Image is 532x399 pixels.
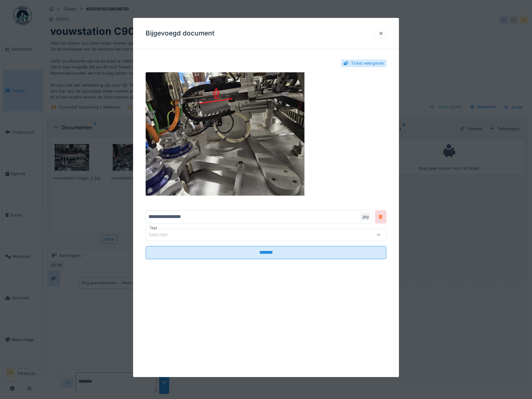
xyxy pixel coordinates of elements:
label: Tags [148,225,159,231]
h3: Bijgevoegd document [146,29,214,37]
div: .jpg [360,212,370,221]
div: Ticket weergeven [351,60,384,66]
img: dab08ea5-a176-439f-956d-ec87c401798f-vouwstation%20hoger.jpg [146,72,387,208]
div: Selecteer [148,231,177,238]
